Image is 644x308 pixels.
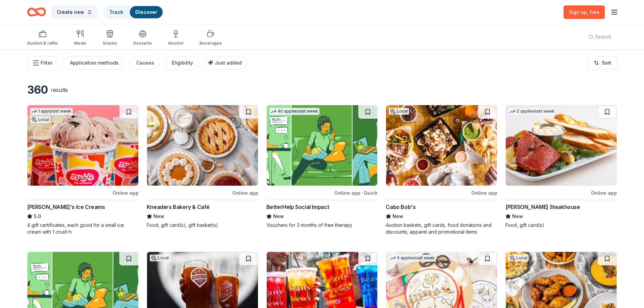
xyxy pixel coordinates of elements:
[129,56,160,70] button: Causes
[150,255,170,261] div: Local
[27,105,139,235] a: Image for Amy's Ice Creams1 applylast weekLocalOnline app[PERSON_NAME]'s Ice Creams5.04 gift cert...
[273,212,284,220] span: New
[512,212,523,220] span: New
[267,105,378,186] img: Image for BetterHelp Social Impact
[215,60,242,66] span: Just added
[471,189,497,197] div: Online app
[392,212,403,220] span: New
[70,59,119,67] div: Application methods
[386,203,415,211] div: Cabo Bob's
[51,5,98,19] button: Create new
[27,203,105,211] div: [PERSON_NAME]'s Ice Creams
[386,222,497,235] div: Auction baskets, gift cards, food donations and discounts, apparel and promotional items
[386,105,497,235] a: Image for Cabo Bob'sLocalOnline appCabo Bob'sNewAuction baskets, gift cards, food donations and d...
[168,27,183,49] button: Alcohol
[389,108,409,115] div: Local
[266,105,378,229] a: Image for BetterHelp Social Impact40 applieslast weekOnline app•QuickBetterHelp Social ImpactNewV...
[564,5,605,19] a: Sign up, free
[334,189,378,197] div: Online app Quick
[27,27,58,49] button: Auction & raffle
[602,59,611,67] span: Sort
[266,203,329,211] div: BetterHelp Social Impact
[204,56,247,70] button: Just added
[41,59,52,67] span: Filter
[506,105,617,186] img: Image for Perry's Steakhouse
[27,105,138,186] img: Image for Amy's Ice Creams
[74,27,86,49] button: Meals
[103,5,163,19] button: TrackDiscover
[113,189,139,197] div: Online app
[508,255,529,261] div: Local
[199,27,222,49] button: Beverages
[165,56,198,70] button: Eligibility
[199,41,222,46] div: Beverages
[74,41,86,46] div: Meals
[147,203,210,211] div: Kneaders Bakery & Café
[569,9,599,15] span: Sign up
[30,108,73,115] div: 1 apply last week
[505,105,617,229] a: Image for Perry's Steakhouse2 applieslast weekOnline app[PERSON_NAME] SteakhouseNewFood, gift car...
[135,9,157,15] a: Discover
[361,190,363,196] span: •
[505,203,580,211] div: [PERSON_NAME] Steakhouse
[27,56,58,70] button: Filter
[172,59,193,67] div: Eligibility
[389,255,436,262] div: 5 applies last week
[133,27,152,49] button: Desserts
[147,105,258,229] a: Image for Kneaders Bakery & CaféOnline appKneaders Bakery & CaféNewFood, gift card(s), gift baske...
[27,222,139,235] div: 4 gift certificates, each good for a small ice cream with 1 crush’n
[136,59,154,67] div: Causes
[147,105,258,186] img: Image for Kneaders Bakery & Café
[27,83,48,97] div: 360
[147,222,258,229] div: Food, gift card(s), gift basket(s)
[508,108,556,115] div: 2 applies last week
[27,4,46,20] a: Home
[505,222,617,229] div: Food, gift card(s)
[133,41,152,46] div: Desserts
[27,41,58,46] div: Auction & raffle
[153,212,164,220] span: New
[30,116,50,123] div: Local
[63,56,124,70] button: Application methods
[102,41,117,46] div: Snacks
[109,9,123,15] a: Track
[386,105,497,186] img: Image for Cabo Bob's
[266,222,378,229] div: Vouchers for 3 months of free therapy
[102,27,117,49] button: Snacks
[57,8,84,16] span: Create new
[51,86,68,94] div: results
[232,189,258,197] div: Online app
[587,9,599,15] span: , free
[34,212,41,220] span: 5.0
[168,41,183,46] div: Alcohol
[588,56,617,70] button: Sort
[591,189,617,197] div: Online app
[269,108,319,115] div: 40 applies last week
